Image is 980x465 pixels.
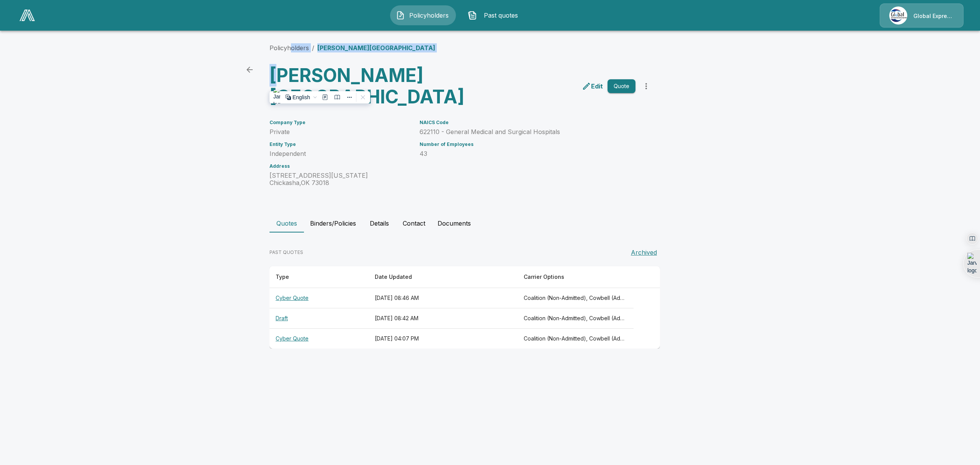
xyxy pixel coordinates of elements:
p: 43 [420,150,635,157]
th: Date Updated [369,266,518,288]
a: Agency IconGlobal Express Underwriters [880,3,964,28]
th: Coalition (Non-Admitted), Cowbell (Admitted), Cowbell (Non-Admitted), CFC (Admitted), Tokio Marin... [518,329,634,349]
h6: NAICS Code [420,120,635,125]
a: edit [580,80,604,92]
p: Global Express Underwriters [913,12,954,20]
th: [DATE] 08:46 AM [369,288,518,308]
th: Carrier Options [518,266,634,288]
table: responsive table [269,266,660,349]
button: Quote [608,79,635,93]
nav: breadcrumb [269,43,435,52]
th: Cyber Quote [269,288,369,308]
button: Quotes [269,214,304,232]
button: Contact [397,214,431,232]
img: Past quotes Icon [468,11,477,20]
th: Coalition (Non-Admitted), Cowbell (Admitted), Cowbell (Non-Admitted), CFC (Admitted), Tokio Marin... [518,308,634,329]
p: Independent [269,150,410,157]
p: 622110 - General Medical and Surgical Hospitals [420,128,635,136]
button: more [639,79,654,94]
th: [DATE] 08:42 AM [369,308,518,329]
th: Coalition (Non-Admitted), Cowbell (Admitted), Cowbell (Non-Admitted), CFC (Admitted), Tokio Marin... [518,288,634,308]
p: PAST QUOTES [269,249,303,256]
button: Archived [628,245,660,260]
a: Policyholders [269,44,309,52]
span: Past quotes [480,11,522,20]
p: Private [269,128,410,136]
img: AA Logo [20,10,35,21]
img: Agency Icon [889,7,907,25]
h6: Number of Employees [420,142,635,147]
button: Policyholders IconPolicyholders [390,5,456,25]
th: [DATE] 04:07 PM [369,329,518,349]
button: Binders/Policies [304,214,362,232]
h6: Address [269,164,410,169]
div: policyholder tabs [269,214,710,232]
img: Policyholders Icon [396,11,405,20]
button: Past quotes IconPast quotes [462,5,528,25]
p: [PERSON_NAME][GEOGRAPHIC_DATA] [317,43,435,52]
th: Draft [269,308,369,329]
a: back [242,62,257,77]
h6: Company Type [269,120,410,125]
p: Edit [591,82,603,91]
h6: Entity Type [269,142,410,147]
h3: [PERSON_NAME][GEOGRAPHIC_DATA] [269,65,459,108]
th: Type [269,266,369,288]
p: [STREET_ADDRESS][US_STATE] Chickasha , OK 73018 [269,172,410,187]
button: Documents [431,214,477,232]
th: Cyber Quote [269,329,369,349]
button: Details [362,214,397,232]
li: / [312,43,314,52]
span: Policyholders [408,11,450,20]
